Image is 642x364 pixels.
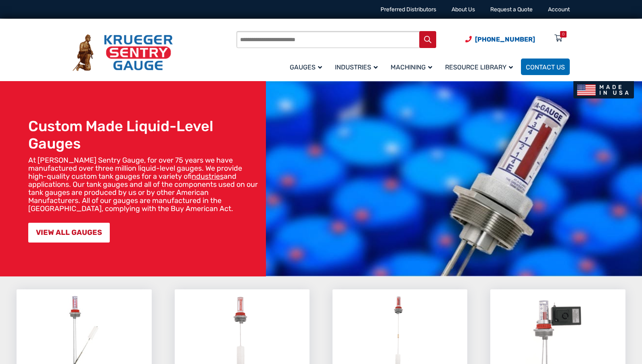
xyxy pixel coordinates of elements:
a: Resource Library [440,57,521,76]
a: Preferred Distributors [381,6,436,13]
h1: Custom Made Liquid-Level Gauges [28,117,262,152]
span: Gauges [290,63,322,71]
a: Contact Us [521,59,570,75]
span: Resource Library [445,63,513,71]
a: Industries [330,57,386,76]
span: Contact Us [526,63,565,71]
a: Account [548,6,570,13]
a: Phone Number (920) 434-8860 [465,34,535,44]
a: Request a Quote [490,6,533,13]
a: About Us [452,6,475,13]
a: Gauges [285,57,330,76]
a: industries [192,172,224,181]
p: At [PERSON_NAME] Sentry Gauge, for over 75 years we have manufactured over three million liquid-l... [28,156,262,213]
img: bg_hero_bannerksentry [266,81,642,276]
div: 0 [562,31,565,38]
span: Machining [391,63,432,71]
span: [PHONE_NUMBER] [475,36,535,43]
a: Machining [386,57,440,76]
a: VIEW ALL GAUGES [28,223,110,243]
img: Made In USA [573,81,634,98]
img: Krueger Sentry Gauge [73,34,173,71]
span: Industries [335,63,378,71]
